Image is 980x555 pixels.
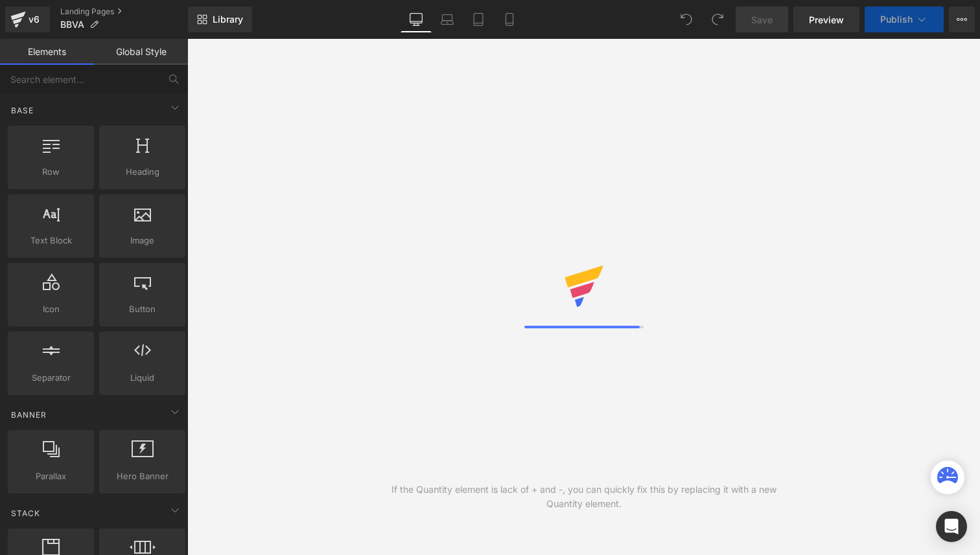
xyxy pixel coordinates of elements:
span: Publish [880,14,913,25]
button: More [949,6,975,32]
span: Text Block [12,234,90,247]
div: If the Quantity element is lack of + and -, you can quickly fix this by replacing it with a new Q... [386,482,782,511]
a: Tablet [463,6,494,32]
span: Icon [12,302,90,316]
a: v6 [5,6,50,32]
span: Parallax [12,470,90,483]
a: Mobile [494,6,525,32]
div: Open Intercom Messenger [936,511,967,542]
button: Publish [865,6,944,32]
button: Redo [705,6,730,32]
div: v6 [26,11,42,28]
span: BBVA [60,19,84,30]
span: Liquid [103,371,181,385]
span: Separator [12,371,90,385]
a: Laptop [432,6,463,32]
span: Button [103,302,181,316]
span: Save [751,13,773,27]
span: Banner [10,409,48,421]
a: New Library [188,6,252,32]
span: Hero Banner [103,470,181,483]
button: Undo [673,6,699,32]
span: Stack [10,507,41,519]
span: Preview [809,13,844,27]
span: Row [12,165,90,179]
span: Heading [103,165,181,179]
a: Global Style [94,39,188,65]
a: Preview [793,6,859,32]
a: Desktop [401,6,432,32]
span: Base [10,104,35,117]
a: Landing Pages [60,6,188,17]
span: Library [213,14,243,25]
span: Image [103,234,181,247]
